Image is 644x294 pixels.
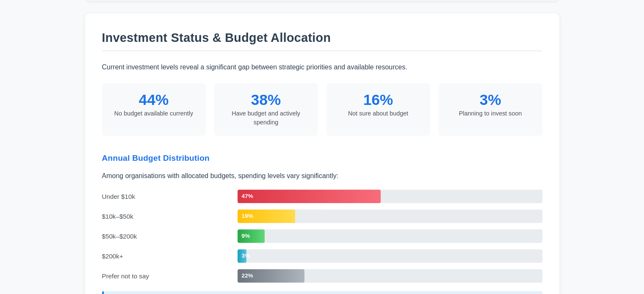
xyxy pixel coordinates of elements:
[102,153,542,164] h3: Annual Budget Distribution
[102,272,238,280] div: Prefer not to say
[224,92,309,107] div: 38%
[102,252,238,261] div: $200k+
[242,271,253,280] span: 22%
[102,62,542,73] p: Current investment levels reveal a significant gap between strategic priorities and available res...
[111,109,196,118] div: No budget available currently
[224,109,309,126] div: Have budget and actively spending
[242,231,250,241] span: 9%
[448,92,533,107] div: 3%
[336,92,421,107] div: 16%
[102,192,238,201] div: Under $10k
[448,109,533,118] div: Planning to invest soon
[102,232,238,241] div: $50k–$200k
[242,251,250,261] span: 3%
[102,30,542,51] h2: Investment Status & Budget Allocation
[111,92,196,107] div: 44%
[102,170,542,181] p: Among organisations with allocated budgets, spending levels vary significantly:
[242,192,253,201] span: 47%
[336,109,421,118] div: Not sure about budget
[102,212,238,221] div: $10k–$50k
[242,212,253,221] span: 19%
